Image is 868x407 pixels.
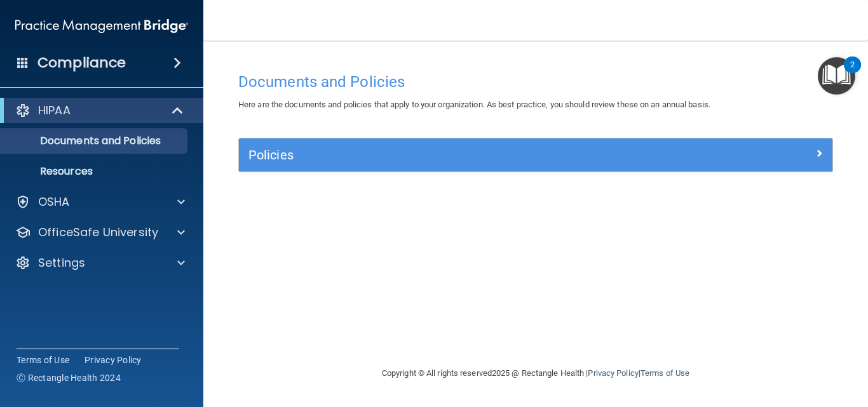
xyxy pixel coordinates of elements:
[38,194,70,210] p: OSHA
[248,148,675,162] h5: Policies
[37,54,126,72] h4: Compliance
[15,194,185,210] a: OSHA
[15,225,185,240] a: OfficeSafe University
[15,255,185,270] a: Settings
[17,371,121,384] span: Ⓒ Rectangle Health 2024
[641,368,689,378] a: Terms of Use
[38,255,85,270] p: Settings
[17,354,69,366] a: Terms of Use
[15,103,184,118] a: HIPAA
[588,368,638,378] a: Privacy Policy
[238,74,833,90] h4: Documents and Policies
[248,145,823,165] a: Policies
[850,65,855,81] div: 2
[38,225,158,240] p: OfficeSafe University
[304,353,768,394] div: Copyright © All rights reserved 2025 @ Rectangle Health | |
[818,57,855,95] button: Open Resource Center, 2 new notifications
[8,165,182,178] p: Resources
[8,135,182,147] p: Documents and Policies
[15,13,188,39] img: PMB logo
[238,100,710,109] span: Here are the documents and policies that apply to your organization. As best practice, you should...
[85,354,142,366] a: Privacy Policy
[38,103,71,118] p: HIPAA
